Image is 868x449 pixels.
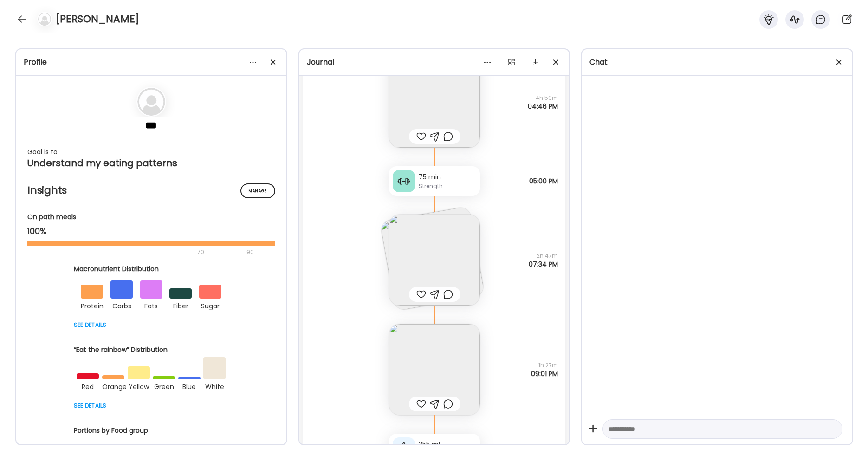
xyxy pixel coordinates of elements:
span: 07:34 PM [529,260,558,268]
div: 75 min [419,172,476,182]
img: images%2F2qX6n007gbOGR2YXXRjPCeeS3CG3%2Fd2rOYxg5LLLcJ4TUQKeR%2FbvQy7VpBIiOLWZ4fyz3J_240 [389,215,480,306]
div: Journal [307,57,562,68]
img: images%2F2qX6n007gbOGR2YXXRjPCeeS3CG3%2FTqIKCfOiPvLougnTGTbg%2FDkeNyKybvCg1hpOivdlm_240 [389,324,480,415]
div: Profile [24,57,279,68]
img: bg-avatar-default.svg [38,13,51,26]
div: 90 [246,247,255,258]
div: Strength [419,182,476,190]
div: sugar [199,299,221,312]
div: Portions by Food group [74,426,229,436]
div: Chat [589,57,845,68]
div: fiber [169,299,192,312]
div: Understand my eating patterns [27,157,275,169]
span: 05:00 PM [529,177,558,185]
div: On path meals [27,212,275,222]
div: yellow [128,379,150,392]
span: 2h 47m [529,252,558,260]
h2: Insights [27,183,275,197]
h4: [PERSON_NAME] [56,12,139,26]
div: 70 [27,247,244,258]
div: Manage [240,183,275,198]
div: red [77,379,99,392]
span: 09:01 PM [531,370,558,378]
div: orange [102,379,124,392]
img: images%2F2qX6n007gbOGR2YXXRjPCeeS3CG3%2FxXMUG7ESFDJWIQLTkUy0%2FtbD2DElVXktr03aXlQrU_240 [389,57,480,148]
span: 1h 27m [531,361,558,370]
div: 100% [27,226,275,237]
div: fats [140,299,162,312]
div: protein [81,299,103,312]
div: Goal is to [27,146,275,157]
div: carbs [110,299,133,312]
div: Macronutrient Distribution [74,264,229,274]
div: blue [178,379,201,392]
div: white [203,379,226,392]
div: green [153,379,175,392]
div: “Eat the rainbow” Distribution [74,345,229,355]
img: bg-avatar-default.svg [137,88,165,116]
span: 4h 59m [528,94,558,102]
span: 04:46 PM [528,102,558,111]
